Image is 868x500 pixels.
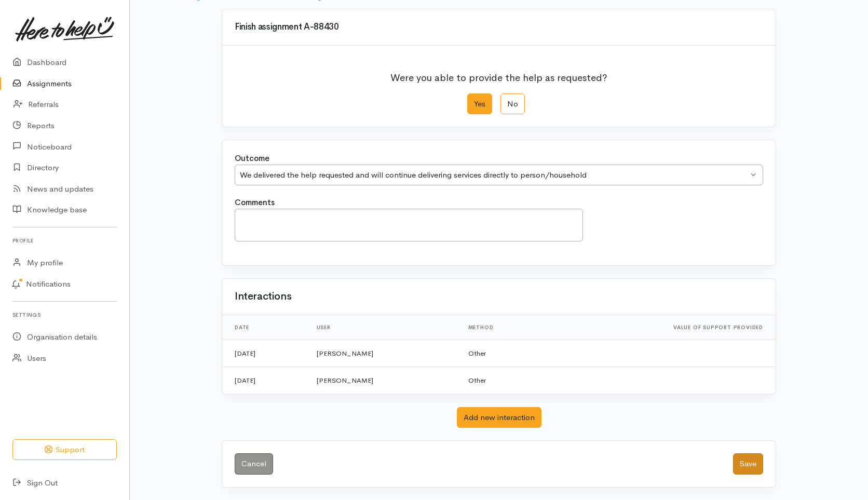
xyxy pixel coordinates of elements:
[222,367,308,394] td: [DATE]
[235,291,291,302] h2: Interactions
[12,308,117,322] h6: Settings
[12,234,117,248] h6: Profile
[733,453,763,475] button: Save
[235,22,763,32] h3: Finish assignment A-88430
[308,367,460,394] td: [PERSON_NAME]
[467,93,492,115] label: Yes
[12,439,117,461] button: Support
[460,340,547,367] td: Other
[457,407,541,428] button: Add new interaction
[308,315,460,340] th: User
[460,367,547,394] td: Other
[235,197,275,209] label: Comments
[222,315,308,340] th: Date
[308,340,460,367] td: [PERSON_NAME]
[222,340,308,367] td: [DATE]
[500,93,525,115] label: No
[240,169,748,181] div: We delivered the help requested and will continue delivering services directly to person/household
[235,153,269,165] label: Outcome
[390,64,607,85] p: Were you able to provide the help as requested?
[235,453,273,475] a: Cancel
[460,315,547,340] th: Method
[547,315,776,340] th: Value of support provided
